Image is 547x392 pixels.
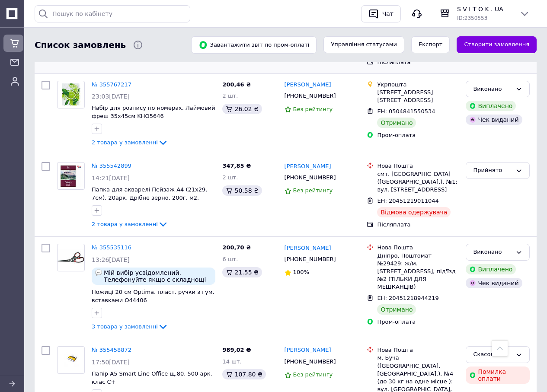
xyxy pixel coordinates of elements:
span: 14 шт. [222,358,241,365]
span: Мій вибір усвідомлений. Телефонуйте якщо є складнощі із замовленням. [104,269,212,283]
span: 13:26[DATE] [92,256,130,263]
a: Папір А5 Smart Line Office щ.80. 500 арк. клас С+ [92,370,212,385]
img: :speech_balloon: [95,269,102,276]
img: Фото товару [58,247,84,268]
a: № 355535116 [92,244,131,251]
div: Пром-оплата [377,318,459,326]
div: [PHONE_NUMBER] [283,172,338,183]
span: ЕН: 0504841550534 [377,108,435,115]
span: Список замовлень [35,39,126,51]
a: [PERSON_NAME] [285,81,331,89]
span: 2 шт. [222,174,238,181]
div: Помилка оплати [466,367,530,384]
span: 14:21[DATE] [92,175,130,182]
button: Завантажити звіт по пром-оплаті [191,36,317,54]
div: Чат [381,7,395,20]
a: [PERSON_NAME] [285,244,331,252]
div: Укрпошта [377,81,459,89]
div: Прийнято [473,166,512,175]
div: 26.02 ₴ [222,104,262,114]
div: Скасовано [473,350,512,359]
div: [STREET_ADDRESS] [STREET_ADDRESS] [377,89,459,104]
div: 107.80 ₴ [222,369,266,379]
a: Фото товару [57,244,85,271]
a: Фото товару [57,346,85,374]
div: Нова Пошта [377,162,459,170]
div: Нова Пошта [377,244,459,252]
a: [PERSON_NAME] [285,163,331,171]
span: 3 товара у замовленні [92,323,158,330]
span: 2 товара у замовленні [92,139,158,146]
div: Виплачено [466,264,516,274]
span: 989,02 ₴ [222,347,251,353]
div: Нова Пошта [377,346,459,354]
span: 2 шт. [222,92,238,99]
div: Виплачено [466,101,516,111]
a: Ножиці 20 см Optima. пласт. ручки з гум. вставками O44406 [92,289,214,303]
span: S V I T O K . UA [457,5,512,13]
div: Відмова одержувача [377,207,451,217]
span: 23:03[DATE] [92,93,130,100]
a: 2 товара у замовленні [92,221,168,227]
img: Фото товару [58,83,84,105]
div: [PHONE_NUMBER] [283,254,338,265]
span: ID: 2350553 [457,15,487,21]
a: 3 товара у замовленні [92,323,168,330]
div: [PHONE_NUMBER] [283,90,338,102]
img: Фото товару [58,165,84,187]
span: Без рейтингу [293,371,333,378]
span: 2 товара у замовленні [92,221,158,227]
span: 6 шт. [222,256,238,262]
a: Фото товару [57,81,85,108]
div: Чек виданий [466,278,522,288]
a: Створити замовлення [457,36,537,53]
span: ЕН: 20451219011044 [377,198,438,204]
div: Післяплата [377,58,459,66]
span: 200,46 ₴ [222,81,251,88]
button: Чат [361,5,401,22]
div: Дніпро, Поштомат №29429: ж/м. [STREET_ADDRESS], під'їзд №2 (ТІЛЬКИ ДЛЯ МЕШКАНЦІВ) [377,252,459,291]
div: смт. [GEOGRAPHIC_DATA] ([GEOGRAPHIC_DATA].), №1: вул. [STREET_ADDRESS] [377,170,459,194]
span: 17:50[DATE] [92,359,130,366]
span: Без рейтингу [293,106,333,112]
div: Пром-оплата [377,131,459,139]
div: [PHONE_NUMBER] [283,356,338,367]
input: Пошук по кабінету [35,5,190,22]
span: 347,85 ₴ [222,163,251,169]
div: Отримано [377,304,416,315]
div: Післяплата [377,221,459,229]
a: [PERSON_NAME] [285,346,331,354]
span: 200,70 ₴ [222,244,251,251]
a: № 355458872 [92,347,131,353]
span: Без рейтингу [293,187,333,194]
button: Управління статусами [323,36,404,53]
div: Виконано [473,85,512,94]
div: Чек виданий [466,115,522,125]
div: Виконано [473,248,512,257]
button: Експорт [411,36,450,53]
span: ЕН: 20451218944219 [377,295,438,301]
div: Отримано [377,118,416,128]
div: 21.55 ₴ [222,267,262,277]
a: Набір для розпису по номерах. Лаймовий фреш 35х45см KHO5646 [92,105,215,119]
span: 100% [293,269,309,275]
a: Фото товару [57,162,85,190]
a: Папка для акварелі Пейзаж А4 (21х29. 7см). 20арк. Дрібне зерно. 200г. м2. [PERSON_NAME] Studio [92,186,207,209]
a: № 355542899 [92,163,131,169]
a: № 355767217 [92,81,131,88]
img: Фото товару [58,349,84,371]
div: 50.58 ₴ [222,185,262,196]
a: 2 товара у замовленні [92,139,168,146]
